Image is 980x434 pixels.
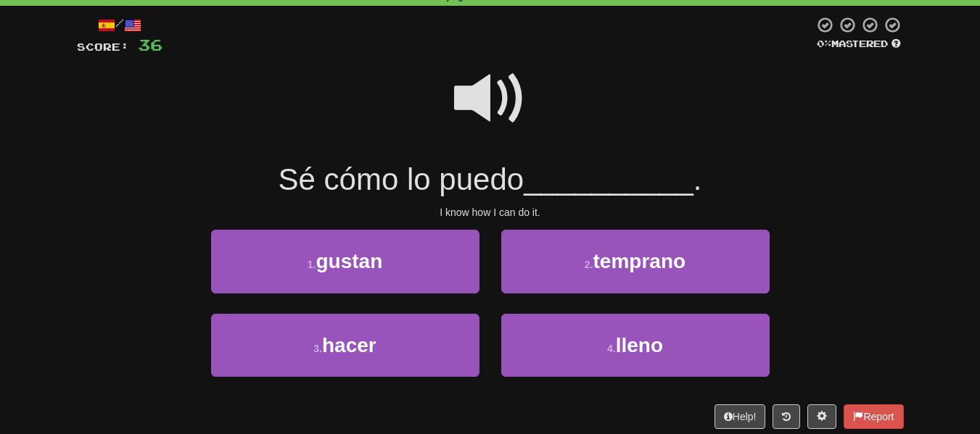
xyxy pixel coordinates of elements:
[316,250,382,272] span: gustan
[322,334,376,356] span: hacer
[693,162,702,196] span: .
[501,230,770,293] button: 2.temprano
[524,162,693,196] span: __________
[814,38,904,51] div: Mastered
[616,334,663,356] span: lleno
[211,230,479,293] button: 1.gustan
[77,41,129,53] span: Score:
[585,259,593,270] small: 2 .
[77,205,904,220] div: I know how I can do it.
[211,314,479,377] button: 3.hacer
[607,343,616,354] small: 4 .
[77,16,162,34] div: /
[138,36,162,54] span: 36
[313,343,322,354] small: 3 .
[279,162,524,196] span: Sé cómo lo puedo
[308,259,316,270] small: 1 .
[501,314,770,377] button: 4.lleno
[844,404,903,429] button: Report
[593,250,686,272] span: temprano
[715,404,766,429] button: Help!
[817,38,831,49] span: 0 %
[773,404,800,429] button: Round history (alt+y)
